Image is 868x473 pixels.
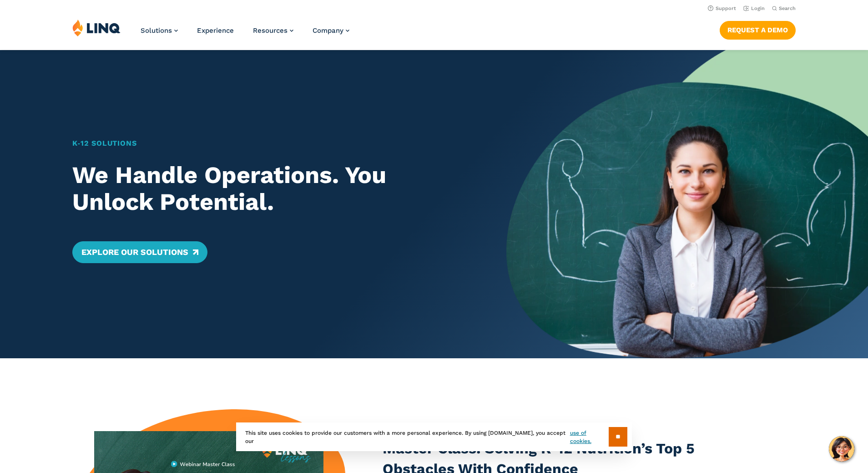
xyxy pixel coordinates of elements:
div: This site uses cookies to provide our customers with a more personal experience. By using [DOMAIN... [236,422,632,451]
nav: Button Navigation [720,19,796,39]
h1: K‑12 Solutions [72,138,471,149]
span: Resources [253,26,288,35]
a: Experience [197,26,234,35]
img: Home Banner [506,50,868,358]
span: Company [313,26,343,35]
a: Request a Demo [720,21,796,39]
span: Solutions [141,26,172,35]
a: Login [743,5,765,11]
a: Company [313,26,349,35]
img: LINQ | K‑12 Software [72,19,121,36]
span: Search [779,5,796,11]
h2: We Handle Operations. You Unlock Potential. [72,162,471,216]
a: Resources [253,26,293,35]
button: Open Search Bar [772,5,796,12]
a: Explore Our Solutions [72,241,207,263]
a: use of cookies. [570,429,609,445]
nav: Primary Navigation [141,19,349,49]
button: Hello, have a question? Let’s chat. [829,436,854,462]
a: Solutions [141,26,178,35]
a: Support [708,5,736,11]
